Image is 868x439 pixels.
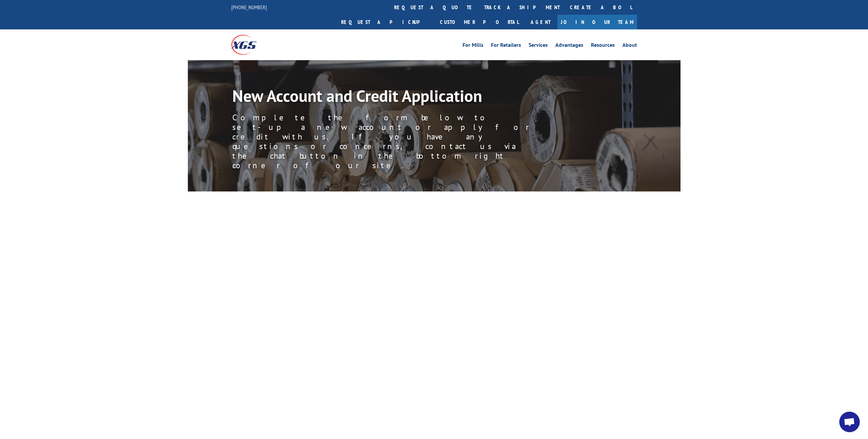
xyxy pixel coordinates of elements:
a: Request a pickup [336,15,435,29]
a: Agent [524,15,557,29]
div: Open chat [839,412,860,432]
a: Advantages [555,42,583,50]
a: Customer Portal [435,15,524,29]
a: Resources [591,42,615,50]
p: Complete the form below to set-up a new account or apply for credit with us. If you have any ques... [232,113,540,170]
h1: New Account and Credit Application [232,88,540,107]
a: For Retailers [491,42,521,50]
a: Join Our Team [557,15,637,29]
a: Services [529,42,548,50]
a: [PHONE_NUMBER] [231,4,267,11]
a: For Mills [463,42,483,50]
a: About [622,42,637,50]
